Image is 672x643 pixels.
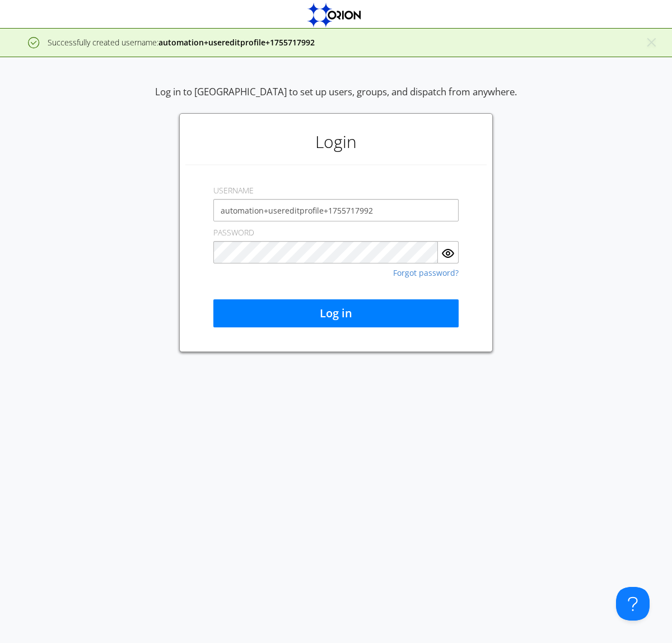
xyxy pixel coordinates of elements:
input: Password [213,241,438,263]
div: Log in to [GEOGRAPHIC_DATA] to set up users, groups, and dispatch from anywhere. [155,85,517,113]
label: PASSWORD [213,227,254,238]
button: Show Password [438,241,459,263]
span: Successfully created username: [48,37,315,48]
iframe: Toggle Customer Support [616,587,650,621]
a: Forgot password? [393,269,459,277]
h1: Login [185,119,487,164]
button: Log in [213,299,459,327]
label: USERNAME [213,185,254,196]
strong: automation+usereditprofile+1755717992 [158,37,315,48]
img: eye.svg [441,247,455,260]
